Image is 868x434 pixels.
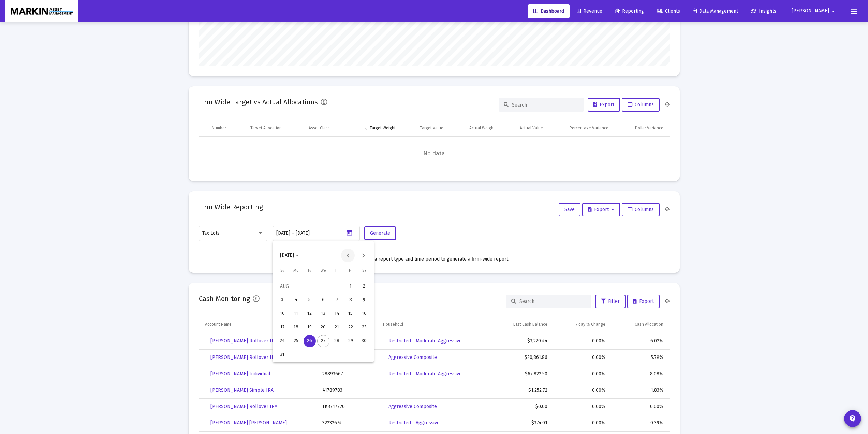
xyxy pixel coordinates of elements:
[276,280,344,293] td: AUG
[276,294,289,306] div: 3
[357,321,371,334] button: 2025-08-23
[331,294,343,306] div: 7
[276,308,289,320] div: 10
[290,335,302,347] div: 25
[358,308,370,320] div: 16
[321,268,326,273] span: We
[293,268,299,273] span: Mo
[357,307,371,321] button: 2025-08-16
[362,268,366,273] span: Sa
[304,308,316,320] div: 12
[358,294,370,306] div: 9
[280,253,294,258] span: [DATE]
[289,321,303,334] button: 2025-08-18
[344,280,357,293] button: 2025-08-01
[303,334,317,348] button: 2025-08-26
[331,335,343,347] div: 28
[317,294,329,306] div: 6
[289,293,303,307] button: 2025-08-04
[280,268,284,273] span: Su
[344,307,357,321] button: 2025-08-15
[317,293,330,307] button: 2025-08-06
[276,321,289,334] button: 2025-08-17
[276,348,289,362] button: 2025-08-31
[317,307,330,321] button: 2025-08-13
[289,334,303,348] button: 2025-08-25
[290,294,302,306] div: 4
[344,294,357,306] div: 8
[358,321,370,334] div: 23
[330,307,344,321] button: 2025-08-14
[349,268,352,273] span: Fr
[357,293,371,307] button: 2025-08-09
[344,293,357,307] button: 2025-08-08
[317,335,329,347] div: 27
[331,321,343,334] div: 21
[356,249,370,262] button: Next month
[276,321,289,334] div: 17
[303,293,317,307] button: 2025-08-05
[290,321,302,334] div: 18
[276,349,289,361] div: 31
[331,308,343,320] div: 14
[344,321,357,334] button: 2025-08-22
[304,335,316,347] div: 26
[317,321,330,334] button: 2025-08-20
[303,321,317,334] button: 2025-08-19
[330,321,344,334] button: 2025-08-21
[344,280,357,293] div: 1
[358,280,370,293] div: 2
[289,307,303,321] button: 2025-08-11
[317,308,329,320] div: 13
[304,321,316,334] div: 19
[357,280,371,293] button: 2025-08-02
[290,308,302,320] div: 11
[317,334,330,348] button: 2025-08-27
[276,307,289,321] button: 2025-08-10
[275,249,305,262] button: Choose month and year
[308,268,311,273] span: Tu
[358,335,370,347] div: 30
[276,293,289,307] button: 2025-08-03
[341,249,355,262] button: Previous month
[344,321,357,334] div: 22
[344,308,357,320] div: 15
[304,294,316,306] div: 5
[303,307,317,321] button: 2025-08-12
[344,334,357,348] button: 2025-08-29
[357,334,371,348] button: 2025-08-30
[317,321,329,334] div: 20
[276,335,289,347] div: 24
[330,293,344,307] button: 2025-08-07
[344,335,357,347] div: 29
[276,334,289,348] button: 2025-08-24
[330,334,344,348] button: 2025-08-28
[335,268,339,273] span: Th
